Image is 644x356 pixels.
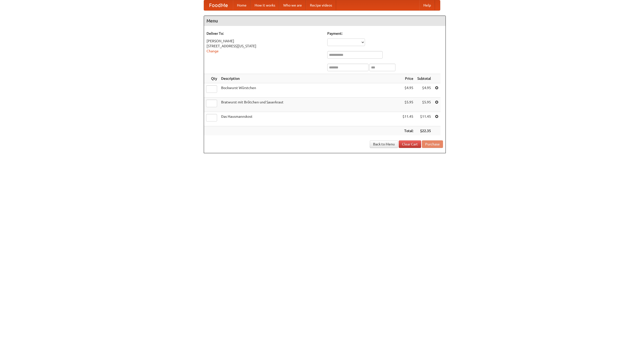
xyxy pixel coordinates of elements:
[204,74,219,83] th: Qty
[400,83,415,98] td: $4.95
[251,0,279,10] a: How it works
[204,0,233,10] a: FoodMe
[422,140,443,148] button: Purchase
[219,83,400,98] td: Bockwurst Würstchen
[327,31,443,36] h5: Payment:
[415,112,433,126] td: $11.45
[415,98,433,112] td: $5.95
[204,16,446,26] h4: Menu
[370,140,398,148] a: Back to Menu
[306,0,336,10] a: Recipe videos
[415,83,433,98] td: $4.95
[207,38,322,44] div: [PERSON_NAME]
[207,44,322,49] div: [STREET_ADDRESS][US_STATE]
[219,74,400,83] th: Description
[219,112,400,126] td: Das Hausmannskost
[400,112,415,126] td: $11.45
[207,49,219,53] a: Change
[400,74,415,83] th: Price
[400,98,415,112] td: $5.95
[400,126,415,136] th: Total:
[207,31,322,36] h5: Deliver To:
[415,126,433,136] th: $22.35
[419,0,435,10] a: Help
[279,0,306,10] a: Who we are
[219,98,400,112] td: Bratwurst mit Brötchen und Sauerkraut
[415,74,433,83] th: Subtotal
[399,140,421,148] a: Clear Cart
[233,0,251,10] a: Home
